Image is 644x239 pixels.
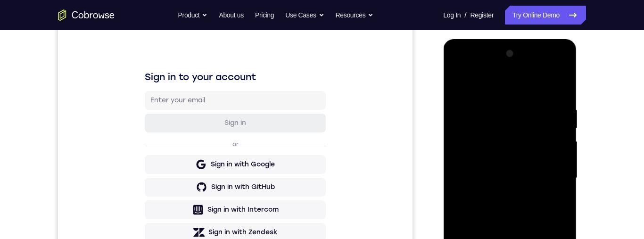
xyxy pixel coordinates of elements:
p: or [173,135,182,142]
button: Use Cases [285,6,324,25]
button: Sign in [87,108,268,127]
button: Sign in with Google [87,149,268,168]
span: / [464,9,466,21]
h1: Sign in to your account [87,65,268,78]
button: Sign in with Intercom [87,195,268,214]
button: Sign in with GitHub [87,172,268,191]
div: Sign in with Zendesk [150,222,220,231]
button: Product [178,6,208,25]
a: Pricing [255,6,274,25]
a: Go to the home page [58,9,115,21]
a: Log In [443,6,461,25]
input: Enter your email [92,90,262,99]
button: Resources [336,6,374,25]
div: Sign in with Google [153,154,217,164]
a: About us [219,6,243,25]
a: Register [471,6,494,25]
div: Sign in with GitHub [153,177,217,186]
a: Try Online Demo [505,6,586,25]
div: Sign in with Intercom [149,199,221,209]
button: Sign in with Zendesk [87,217,268,236]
